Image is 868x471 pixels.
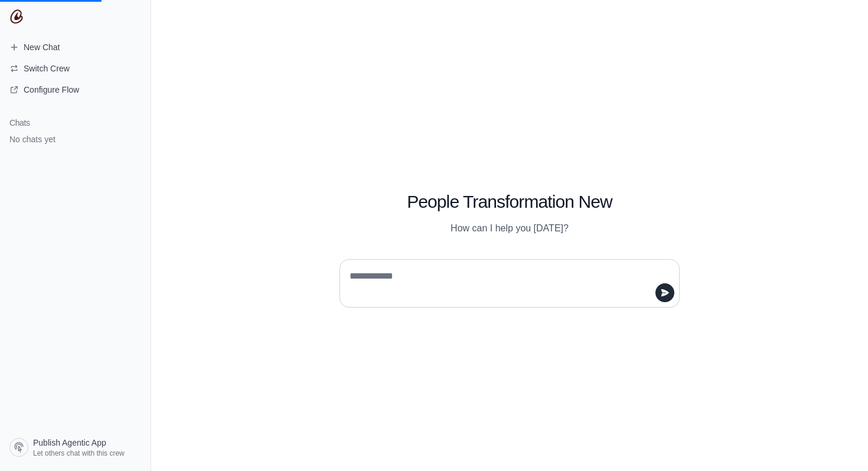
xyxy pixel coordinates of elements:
[24,63,70,74] span: Switch Crew
[5,59,146,78] button: Switch Crew
[9,9,24,24] img: CrewAI Logo
[5,433,146,462] a: Publish Agentic App Let others chat with this crew
[5,38,146,57] a: New Chat
[340,221,680,235] p: How can I help you [DATE]?
[5,80,146,99] a: Configure Flow
[24,84,79,96] span: Configure Flow
[24,41,60,53] span: New Chat
[33,449,125,458] span: Let others chat with this crew
[33,437,106,449] span: Publish Agentic App
[340,191,680,212] h1: People Transformation New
